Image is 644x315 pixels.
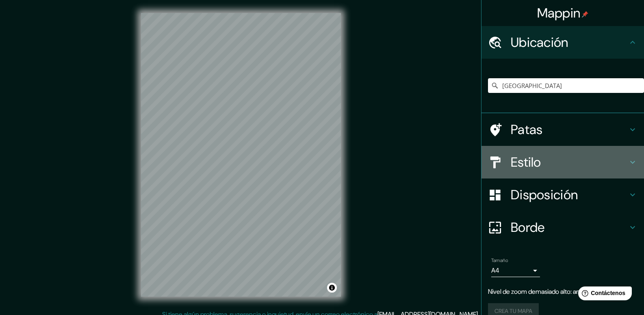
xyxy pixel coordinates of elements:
[481,178,644,211] div: Disposición
[511,219,545,236] font: Borde
[488,287,605,296] font: Nivel de zoom demasiado alto: amplíe más
[582,11,588,18] img: pin-icon.png
[537,4,581,22] font: Mappin
[511,121,543,138] font: Patas
[481,26,644,59] div: Ubicación
[141,13,341,297] canvas: Mapa
[511,34,568,51] font: Ubicación
[511,154,541,171] font: Estilo
[481,113,644,146] div: Patas
[488,78,644,93] input: Elige tu ciudad o zona
[481,211,644,244] div: Borde
[491,266,499,275] font: A4
[491,264,540,277] div: A4
[511,186,578,203] font: Disposición
[327,283,337,293] button: Activar o desactivar atribución
[572,283,635,306] iframe: Lanzador de widgets de ayuda
[481,146,644,178] div: Estilo
[491,257,508,264] font: Tamaño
